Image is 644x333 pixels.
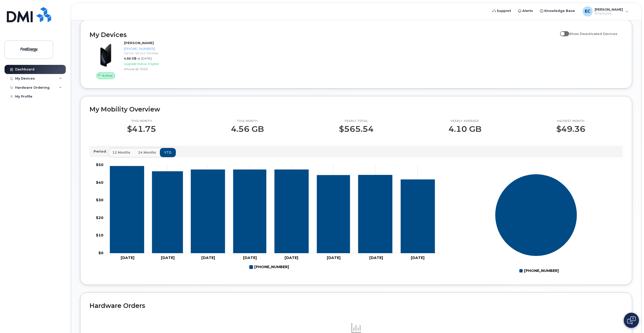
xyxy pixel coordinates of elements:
tspan: [DATE] [327,256,340,260]
span: Support [497,8,511,13]
span: 24 months [138,150,156,155]
a: Support [489,6,514,16]
g: Series [495,174,577,256]
span: 4.56 GB [124,57,136,60]
g: Legend [519,267,559,275]
g: 740-512-6081 [110,166,435,253]
tspan: [DATE] [201,256,215,260]
tspan: $40 [96,180,103,185]
tspan: [DATE] [243,256,257,260]
input: Show Deactivated Devices [560,29,564,33]
strong: [PERSON_NAME] [124,41,154,45]
div: Carrier: Verizon Wireless [124,51,216,55]
span: Upgrade Status: [124,62,147,66]
div: [PHONE_NUMBER] [124,46,216,51]
g: Chart [96,163,439,272]
g: Legend [249,263,289,271]
div: Eckhart, Clifford F [579,6,632,16]
g: Chart [495,174,577,275]
p: $565.54 [339,124,374,134]
span: Knowledge Base [544,8,575,13]
span: [PERSON_NAME] [595,7,623,11]
p: This month [231,119,264,123]
p: 4.56 GB [231,124,264,134]
tspan: $20 [96,215,103,220]
g: 740-512-6081 [249,263,289,271]
tspan: [DATE] [369,256,383,260]
span: at [DATE] [137,57,152,60]
p: $49.36 [556,124,585,134]
span: Alerts [522,8,533,13]
tspan: [DATE] [411,256,424,260]
p: Period [94,149,108,154]
p: This month [127,119,156,123]
span: Employee [595,11,623,15]
tspan: $30 [96,198,103,202]
tspan: $50 [96,163,103,167]
p: Yearly total [339,119,374,123]
img: Open chat [627,316,636,324]
h2: My Mobility Overview [90,105,623,113]
img: image20231002-3703462-2fle3a.jpeg [94,43,118,67]
p: Highest month [556,119,585,123]
tspan: $10 [96,233,103,238]
tspan: [DATE] [121,256,134,260]
h2: My Devices [90,31,557,39]
p: 4.10 GB [448,124,481,134]
div: iPhone SE 2020 [124,67,216,71]
tspan: [DATE] [285,256,298,260]
a: Active[PERSON_NAME][PHONE_NUMBER]Carrier: Verizon Wireless4.56 GBat [DATE]Upgrade Status:Eligible... [90,41,218,79]
p: Yearly average [448,119,481,123]
span: EC [585,8,590,14]
span: Show Deactivated Devices [569,32,617,36]
a: Knowledge Base [536,6,578,16]
span: 12 months [112,150,130,155]
p: $41.75 [127,124,156,134]
span: Eligible [148,62,159,66]
tspan: $0 [98,251,103,255]
span: Active [102,73,113,78]
a: Alerts [514,6,536,16]
h2: Hardware Orders [90,302,623,309]
tspan: [DATE] [161,256,175,260]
